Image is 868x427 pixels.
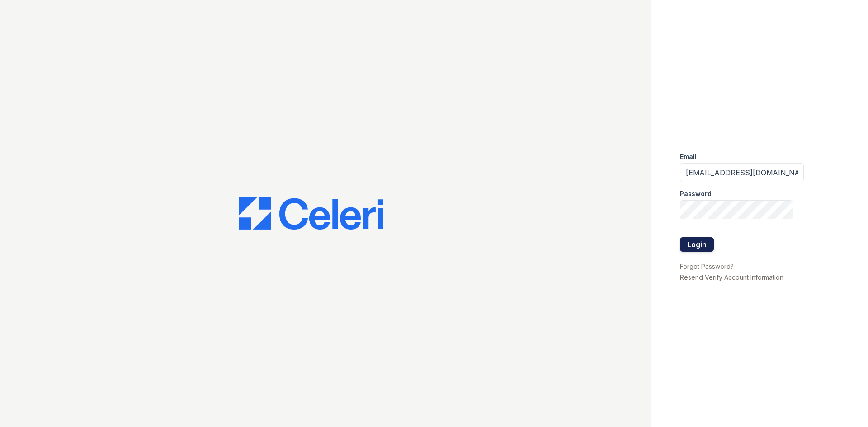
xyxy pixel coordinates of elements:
[680,237,714,252] button: Login
[680,189,712,198] label: Password
[239,197,383,230] img: CE_Logo_Blue-a8612792a0a2168367f1c8372b55b34899dd931a85d93a1a3d3e32e68fde9ad4.png
[680,152,697,161] label: Email
[680,263,734,270] a: Forgot Password?
[680,273,783,281] a: Resend Verify Account Information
